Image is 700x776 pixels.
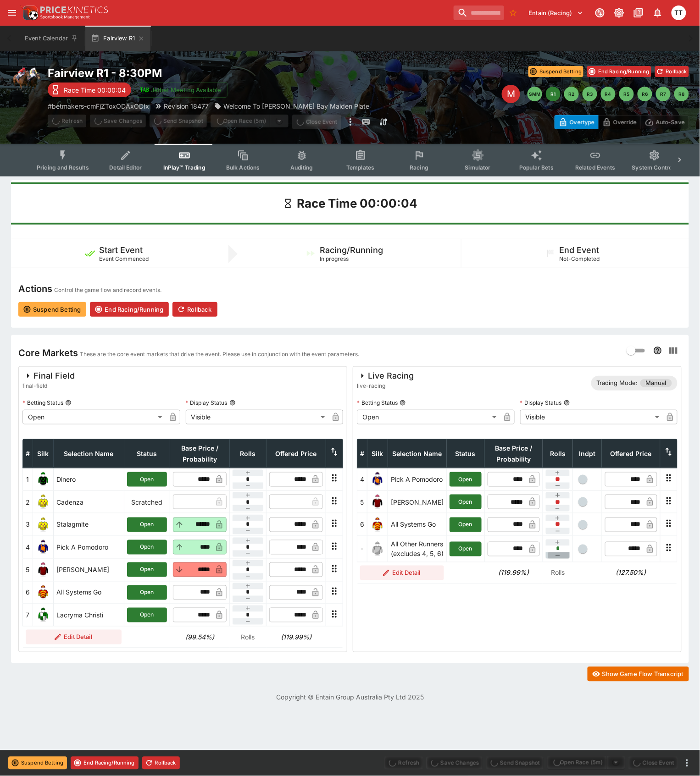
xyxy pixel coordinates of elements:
th: # [357,439,367,468]
img: blank-silk.png [370,542,385,556]
td: 4 [357,468,367,490]
button: R5 [619,87,634,101]
button: Open [450,495,482,509]
th: Selection Name [388,439,447,468]
button: Rollback [172,302,217,317]
button: Rollback [142,757,180,770]
img: jetbet-logo.svg [140,85,149,94]
p: Rolls [545,568,570,578]
span: Bulk Actions [226,164,260,171]
button: Documentation [630,5,647,21]
h5: End Event [560,245,600,255]
div: Start From [555,115,689,129]
img: runner 5 [36,562,50,577]
td: 4 [23,536,33,558]
div: Visible [186,410,329,424]
button: Tala Taufale [669,3,689,23]
button: R4 [601,87,616,101]
button: more [682,758,693,769]
img: runner 6 [370,517,385,532]
button: Select Tenant [523,6,589,20]
p: Scratched [127,497,167,507]
span: Auditing [290,164,313,171]
span: System Controls [632,164,677,171]
button: End Racing/Running [71,757,139,770]
button: R1 [546,87,561,101]
button: Open [127,608,167,622]
button: Jetbet Meeting Available [135,82,228,98]
div: Final Field [22,370,75,381]
h4: Actions [18,283,52,295]
p: Revision 18477 [164,101,209,111]
button: R6 [638,87,652,101]
td: - [357,536,367,562]
p: Control the game flow and record events. [54,286,161,295]
button: Betting Status [65,400,72,406]
p: Override [613,117,637,127]
th: Silk [33,439,54,468]
button: No Bookmarks [506,6,521,20]
span: final-field [22,381,75,391]
td: 6 [357,513,367,536]
p: Trading Mode: [597,379,638,388]
div: Tala Taufale [672,6,686,20]
td: Dinero [54,468,124,490]
div: Open [22,410,166,424]
button: Open [127,562,167,577]
h6: (119.99%) [487,568,540,578]
img: Sportsbook Management [40,15,90,19]
h1: Race Time 00:00:04 [297,196,418,211]
h6: (119.99%) [269,633,323,642]
span: live-racing [357,381,414,391]
p: Betting Status [357,399,398,407]
button: Edit Detail [360,566,444,580]
button: Edit Detail [26,630,122,644]
p: Auto-Save [656,117,685,127]
button: Fairview R1 [85,26,150,51]
td: Cadenza [54,491,124,513]
p: Rolls [233,633,264,642]
button: End Racing/Running [90,302,169,317]
div: Live Racing [357,370,414,381]
img: runner 2 [36,495,50,509]
th: Base Price / Probability [484,439,543,468]
td: 1 [23,468,33,490]
td: 3 [23,513,33,536]
button: Suspend Betting [528,66,583,77]
nav: pagination navigation [528,87,689,101]
span: Simulator [465,164,491,171]
p: Copy To Clipboard [48,101,149,111]
th: Selection Name [54,439,124,468]
td: All Other Runners (excludes 4, 5, 6) [388,536,447,562]
div: Welcome To Nelson Mandela Bay Maiden Plate [214,101,369,111]
img: runner 7 [36,608,50,622]
span: Related Events [575,164,615,171]
h5: Racing/Running [320,245,383,255]
button: Open [450,517,482,532]
span: InPlay™ Trading [163,164,206,171]
img: PriceKinetics Logo [20,4,39,22]
button: SMM [528,87,542,101]
td: [PERSON_NAME] [388,491,447,513]
button: Suspend Betting [18,302,86,317]
button: Override [598,115,641,129]
td: Stalagmite [54,513,124,536]
div: Visible [520,410,663,424]
span: Templates [346,164,374,171]
p: Overtype [570,117,594,127]
img: runner 1 [36,472,50,487]
th: # [23,439,33,468]
p: Race Time 00:00:04 [64,85,126,95]
div: Edit Meeting [502,85,520,103]
button: Open [127,540,167,555]
p: Display Status [186,399,228,407]
td: 2 [23,491,33,513]
td: Pick A Pomodoro [54,536,124,558]
div: Open [357,410,500,424]
div: split button [211,115,289,127]
th: Rolls [230,439,267,468]
span: Not-Completed [560,255,600,262]
button: Notifications [650,5,666,21]
th: Status [447,439,485,468]
button: R2 [564,87,579,101]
